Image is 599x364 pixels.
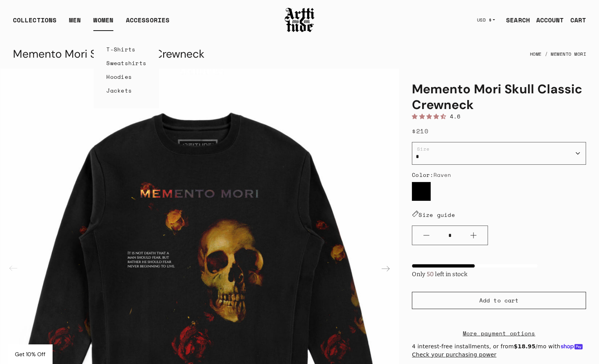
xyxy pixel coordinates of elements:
[412,126,428,136] span: $210
[106,84,146,97] a: Jackets
[477,17,492,23] span: USD $
[376,259,395,278] div: Next slide
[93,15,113,31] a: WOMEN
[425,271,435,278] span: 50
[412,81,586,113] h1: Memento Mori Skull Classic Crewneck
[412,112,450,120] span: 4.60 stars
[106,56,146,70] a: Sweatshirts
[412,171,586,179] div: Color:
[564,12,586,28] a: Open cart
[412,268,537,279] div: Only left in stock
[106,70,146,84] a: Hoodies
[7,15,176,31] ul: Main navigation
[69,15,81,31] a: MEN
[412,211,455,219] a: Size guide
[412,182,431,201] label: Raven
[284,7,315,33] img: Arttitude
[551,45,586,63] a: Memento Mori
[412,226,441,245] button: Minus
[8,344,53,364] div: Get 10% Off
[441,228,459,243] input: Quantity
[15,351,46,358] span: Get 10% Off
[479,297,519,304] span: Add to cart
[472,11,500,29] button: USD $
[459,226,488,245] button: Plus
[13,45,204,64] div: Memento Mori Skull Classic Crewneck
[530,45,542,63] a: Home
[412,292,586,309] button: Add to cart
[412,329,586,338] a: More payment options
[433,171,452,179] span: Raven
[126,15,169,31] div: ACCESSORIES
[13,15,56,31] div: COLLECTIONS
[450,112,461,120] span: 4.6
[530,12,564,28] a: ACCOUNT
[570,15,586,25] div: CART
[106,42,146,56] a: T-Shirts
[500,12,530,28] a: SEARCH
